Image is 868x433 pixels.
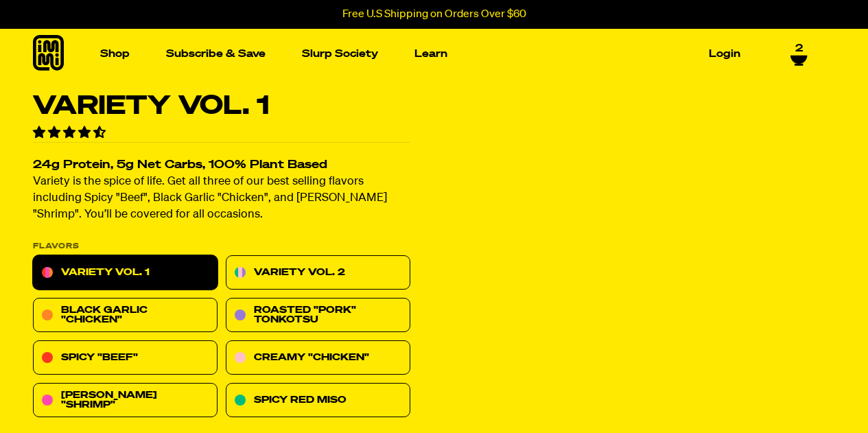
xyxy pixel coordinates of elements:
h2: 24g Protein, 5g Net Carbs, 100% Plant Based [33,160,410,172]
a: Slurp Society [296,43,384,65]
a: Login [703,43,746,65]
a: Creamy "Chicken" [226,341,410,375]
span: 2 [795,43,803,55]
span: 4.55 stars [33,127,108,139]
p: Free U.S Shipping on Orders Over $60 [342,8,526,21]
a: Variety Vol. 1 [33,256,218,290]
p: Variety is the spice of life. Get all three of our best selling flavors including Spicy "Beef", B... [33,174,410,224]
a: Black Garlic "Chicken" [33,299,218,333]
a: Subscribe & Save [161,43,271,65]
a: Variety Vol. 2 [226,256,410,290]
a: Spicy Red Miso [226,384,410,418]
p: Flavors [33,243,410,250]
a: Roasted "Pork" Tonkotsu [226,299,410,333]
a: Shop [95,43,135,65]
nav: Main navigation [95,29,746,79]
a: Learn [409,43,453,65]
a: [PERSON_NAME] "Shrimp" [33,384,218,418]
h1: Variety Vol. 1 [33,93,410,119]
a: Spicy "Beef" [33,341,218,375]
a: 2 [790,43,808,66]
